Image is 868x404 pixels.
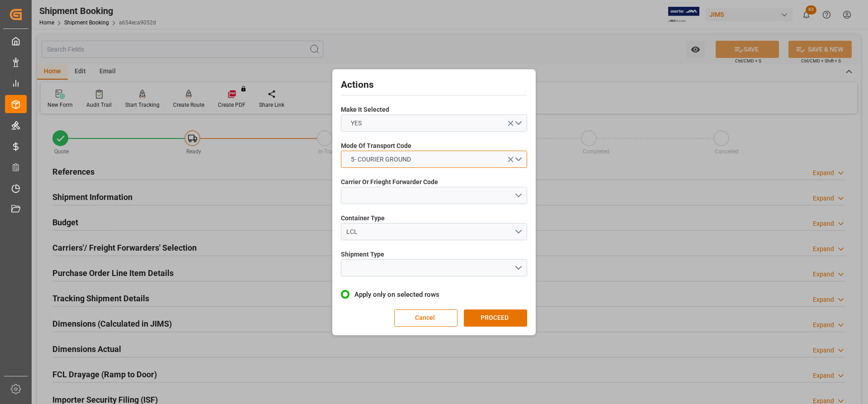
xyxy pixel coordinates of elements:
button: open menu [341,259,527,276]
h2: Actions [341,78,527,92]
label: Apply only on selected rows [341,289,527,300]
button: Cancel [394,309,458,327]
div: LCL [346,227,514,237]
span: Mode Of Transport Code [341,141,411,151]
span: Carrier Or Frieght Forwarder Code [341,177,438,187]
button: open menu [341,223,527,240]
button: open menu [341,114,527,132]
span: YES [346,119,366,128]
span: Make It Selected [341,105,389,114]
button: open menu [341,151,527,168]
span: Shipment Type [341,250,384,259]
button: open menu [341,187,527,204]
span: 5- COURIER GROUND [346,155,415,164]
span: Container Type [341,214,385,223]
button: PROCEED [464,309,527,327]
